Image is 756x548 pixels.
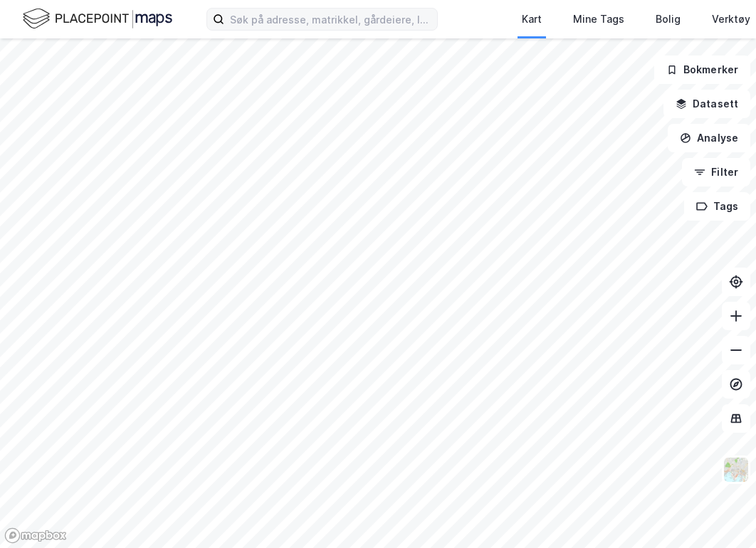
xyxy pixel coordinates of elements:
img: logo.f888ab2527a4732fd821a326f86c7f29.svg [23,6,172,31]
div: Verktøy [712,11,750,28]
iframe: Chat Widget [685,480,756,548]
div: Kart [522,11,542,28]
input: Søk på adresse, matrikkel, gårdeiere, leietakere eller personer [224,9,437,30]
div: Bolig [656,11,681,28]
div: Mine Tags [573,11,624,28]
